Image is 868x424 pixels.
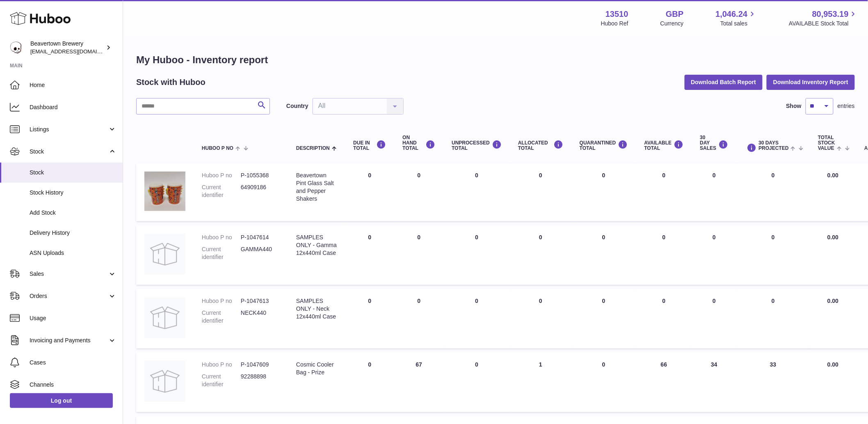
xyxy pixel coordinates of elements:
span: ASN Uploads [30,249,116,257]
td: 0 [510,289,571,348]
a: Log out [10,393,113,408]
span: Total stock value [818,135,835,151]
div: Cosmic Cooler Bag - Prize [296,361,337,376]
span: Sales [30,270,108,278]
dt: Huboo P no [202,297,241,305]
span: 0 [602,298,605,304]
div: QUARANTINED Total [580,140,628,151]
span: Stock [30,169,116,176]
dd: NECK440 [241,309,280,325]
td: 0 [737,163,810,221]
a: 80,953.19 AVAILABLE Stock Total [789,9,858,28]
span: 30 DAYS PROJECTED [759,140,789,151]
span: Invoicing and Payments [30,337,108,344]
div: Huboo Ref [601,20,628,28]
td: 0 [443,225,510,285]
td: 0 [737,225,810,285]
td: 0 [443,353,510,412]
div: SAMPLES ONLY - Neck 12x440ml Case [296,297,337,321]
img: product image [144,361,185,402]
span: Dashboard [30,103,116,111]
div: UNPROCESSED Total [452,140,502,151]
span: Listings [30,126,108,133]
span: 0 [602,234,605,241]
span: Total sales [720,20,757,28]
td: 0 [510,163,571,221]
span: Stock [30,148,108,156]
img: internalAdmin-13510@internal.huboo.com [10,41,22,54]
dd: 92288898 [241,373,280,388]
span: AVAILABLE Stock Total [789,20,858,28]
dt: Huboo P no [202,361,241,369]
td: 0 [345,225,394,285]
span: Stock History [30,189,116,197]
span: entries [838,102,855,110]
button: Download Inventory Report [767,75,855,89]
dd: 64909186 [241,183,280,199]
span: Huboo P no [202,146,233,151]
span: 0 [602,172,605,179]
dt: Huboo P no [202,234,241,241]
td: 33 [737,353,810,412]
td: 0 [345,353,394,412]
div: ON HAND Total [402,135,435,151]
dd: P-1055368 [241,172,280,179]
dt: Current identifier [202,183,241,199]
a: 1,046.24 Total sales [716,9,757,28]
div: Beavertown Brewery [30,40,104,55]
td: 67 [394,353,443,412]
td: 66 [636,353,692,412]
span: Home [30,81,116,89]
dd: P-1047613 [241,297,280,305]
span: 1,046.24 [716,9,748,20]
strong: GBP [666,9,683,20]
span: Cases [30,359,116,367]
td: 0 [636,163,692,221]
td: 0 [692,163,737,221]
div: Beavertown Pint Glass Salt and Pepper Shakers [296,172,337,203]
div: 30 DAY SALES [700,135,729,151]
td: 0 [636,225,692,285]
dt: Current identifier [202,373,241,388]
button: Download Batch Report [685,75,763,89]
img: product image [144,172,185,211]
span: 0.00 [827,172,838,179]
td: 0 [394,163,443,221]
span: [EMAIL_ADDRESS][DOMAIN_NAME] [30,48,121,55]
dd: P-1047614 [241,234,280,241]
dd: P-1047609 [241,361,280,369]
label: Country [286,102,308,110]
td: 0 [394,225,443,285]
div: DUE IN TOTAL [353,140,386,151]
span: 0 [602,361,605,368]
span: Add Stock [30,209,116,217]
h1: My Huboo - Inventory report [136,53,855,66]
td: 0 [692,225,737,285]
span: 80,953.19 [812,9,849,20]
img: product image [144,297,185,338]
span: 0.00 [827,361,838,368]
td: 0 [510,225,571,285]
div: AVAILABLE Total [644,140,684,151]
img: product image [144,234,185,275]
label: Show [786,102,802,110]
td: 0 [345,163,394,221]
td: 0 [345,289,394,348]
td: 1 [510,353,571,412]
dd: GAMMA440 [241,245,280,261]
div: Currency [660,20,684,28]
td: 0 [394,289,443,348]
td: 34 [692,353,737,412]
span: Channels [30,381,116,389]
td: 0 [692,289,737,348]
div: SAMPLES ONLY - Gamma 12x440ml Case [296,234,337,257]
span: Orders [30,292,108,300]
span: Usage [30,314,116,322]
strong: 13510 [605,9,628,20]
span: Description [296,146,330,151]
dt: Current identifier [202,245,241,261]
dt: Huboo P no [202,172,241,179]
span: 0.00 [827,234,838,241]
h2: Stock with Huboo [136,77,206,88]
div: ALLOCATED Total [518,140,563,151]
